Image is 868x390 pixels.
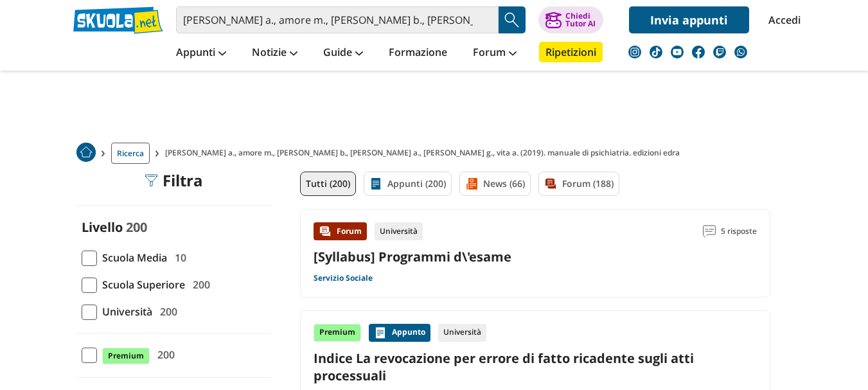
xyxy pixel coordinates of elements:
[126,218,147,236] span: 200
[713,46,726,58] img: twitch
[249,42,301,65] a: Notizie
[375,222,423,240] div: Università
[650,46,662,58] img: tiktok
[82,218,123,236] label: Livello
[165,143,685,164] span: [PERSON_NAME] a., amore m., [PERSON_NAME] b., [PERSON_NAME] a., [PERSON_NAME] g., vita a. (2019)....
[76,143,96,164] a: Home
[97,303,152,320] span: Università
[465,177,478,190] img: News filtro contenuto
[721,222,757,240] span: 5 risposte
[152,346,175,363] span: 200
[170,249,186,266] span: 10
[544,177,557,190] img: Forum filtro contenuto
[176,6,499,33] input: Cerca appunti, riassunti o versioni
[374,326,387,339] img: Appunti contenuto
[314,324,361,342] div: Premium
[538,172,619,196] a: Forum (188)
[300,172,356,196] a: Tutti (200)
[111,143,150,164] a: Ricerca
[692,46,705,58] img: facebook
[173,42,229,65] a: Appunti
[538,6,603,33] button: ChiediTutor AI
[319,225,332,238] img: Forum contenuto
[369,324,430,342] div: Appunto
[155,303,177,320] span: 200
[734,46,747,58] img: WhatsApp
[671,46,684,58] img: youtube
[320,42,366,65] a: Guide
[188,276,210,293] span: 200
[499,6,526,33] button: Search Button
[703,225,716,238] img: Commenti lettura
[629,6,749,33] a: Invia appunti
[470,42,520,65] a: Forum
[502,10,522,30] img: Cerca appunti, riassunti o versioni
[314,273,373,283] a: Servizio Sociale
[385,42,450,65] a: Formazione
[76,143,96,162] img: Home
[102,348,150,364] span: Premium
[145,172,203,190] div: Filtra
[314,350,757,384] a: Indice La revocazione per errore di fatto ricadente sugli atti processuali
[768,6,795,33] a: Accedi
[438,324,486,342] div: Università
[145,174,157,187] img: Filtra filtri mobile
[369,177,382,190] img: Appunti filtro contenuto
[565,12,596,28] div: Chiedi Tutor AI
[97,249,167,266] span: Scuola Media
[539,42,603,62] a: Ripetizioni
[364,172,452,196] a: Appunti (200)
[628,46,641,58] img: instagram
[97,276,185,293] span: Scuola Superiore
[314,222,367,240] div: Forum
[459,172,531,196] a: News (66)
[314,248,511,265] a: [Syllabus] Programmi d\'esame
